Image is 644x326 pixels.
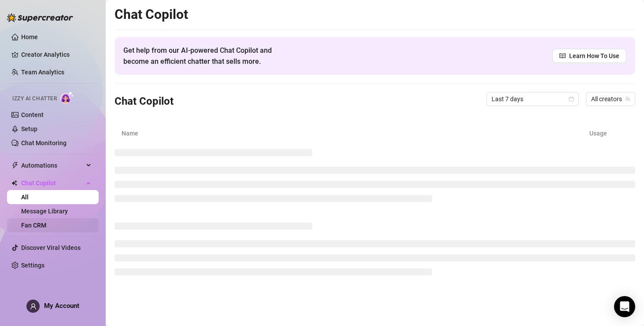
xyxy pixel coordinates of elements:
[589,128,628,138] article: Usage
[552,49,626,63] a: Learn How To Use
[21,176,84,190] span: Chat Copilot
[21,262,44,269] a: Settings
[569,51,619,61] span: Learn How To Use
[115,6,635,23] h2: Chat Copilot
[60,91,74,104] img: AI Chatter
[12,95,57,103] span: Izzy AI Chatter
[115,95,174,109] h3: Chat Copilot
[21,158,84,172] span: Automations
[591,92,630,106] span: All creators
[625,96,630,102] span: team
[123,45,293,67] span: Get help from our AI-powered Chat Copilot and become an efficient chatter that sells more.
[11,180,17,186] img: Chat Copilot
[21,244,81,251] a: Discover Viral Videos
[44,302,79,310] span: My Account
[122,128,589,138] article: Name
[30,303,37,310] span: user
[21,194,29,201] a: All
[559,53,566,59] span: read
[569,96,574,102] span: calendar
[21,222,46,229] a: Fan CRM
[21,48,92,62] a: Creator Analytics
[11,162,19,169] span: thunderbolt
[21,208,68,215] a: Message Library
[21,111,44,118] a: Content
[21,125,37,132] a: Setup
[21,69,64,76] a: Team Analytics
[492,92,574,106] span: Last 7 days
[7,13,73,22] img: logo-BBDzfeDw.svg
[614,296,635,317] div: Open Intercom Messenger
[21,33,38,40] a: Home
[21,139,67,147] a: Chat Monitoring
